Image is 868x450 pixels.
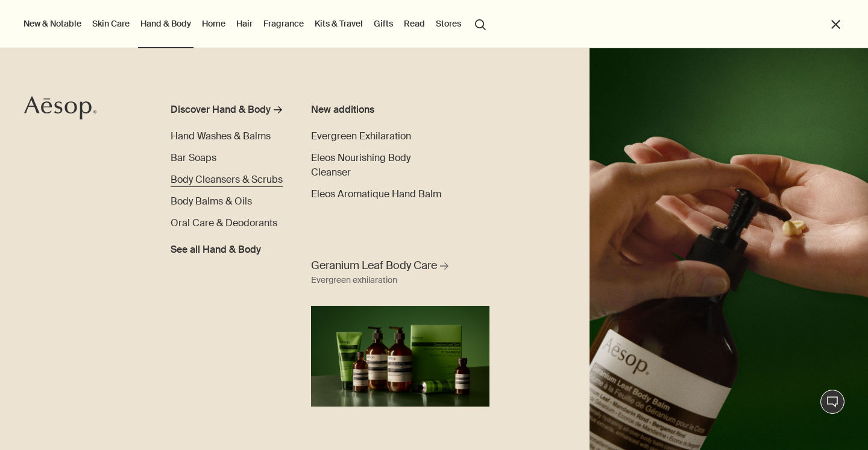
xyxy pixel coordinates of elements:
[171,151,216,164] span: Bar Soaps
[171,242,261,257] span: See all Hand & Body
[171,129,271,144] a: Hand Washes & Balms
[261,16,306,31] a: Fragrance
[311,129,411,144] a: Evergreen Exhilaration
[829,17,843,31] button: Close the Menu
[311,103,450,117] div: New additions
[21,93,99,126] a: Aesop
[171,173,283,187] a: Body Cleansers & Scrubs
[433,16,464,31] button: Stores
[21,16,84,31] button: New & Notable
[171,195,252,208] span: Body Balms & Oils
[308,255,493,407] a: Geranium Leaf Body Care Evergreen exhilarationFull range of Geranium Leaf products displaying aga...
[311,188,441,200] span: Eleos Aromatique Hand Balm
[234,16,255,31] a: Hair
[171,103,271,117] div: Discover Hand & Body
[171,217,277,229] span: Oral Care & Deodorants
[311,258,437,273] span: Geranium Leaf Body Care
[311,273,397,288] div: Evergreen exhilaration
[138,16,193,31] a: Hand & Body
[311,187,441,201] a: Eleos Aromatique Hand Balm
[171,130,271,142] span: Hand Washes & Balms
[470,12,491,35] button: Open search
[312,16,365,31] a: Kits & Travel
[171,194,252,209] a: Body Balms & Oils
[401,16,427,31] a: Read
[90,16,132,31] a: Skin Care
[311,151,450,180] a: Eleos Nourishing Body Cleanser
[311,151,410,179] span: Eleos Nourishing Body Cleanser
[590,48,868,450] img: A hand holding the pump dispensing Geranium Leaf Body Balm on to hand.
[24,96,96,120] svg: Aesop
[311,130,411,142] span: Evergreen Exhilaration
[171,216,277,230] a: Oral Care & Deodorants
[171,238,261,257] a: See all Hand & Body
[171,173,283,186] span: Body Cleansers & Scrubs
[171,151,216,165] a: Bar Soaps
[820,390,844,414] button: Live Assistance
[171,103,285,122] a: Discover Hand & Body
[200,16,228,31] a: Home
[371,16,395,31] a: Gifts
